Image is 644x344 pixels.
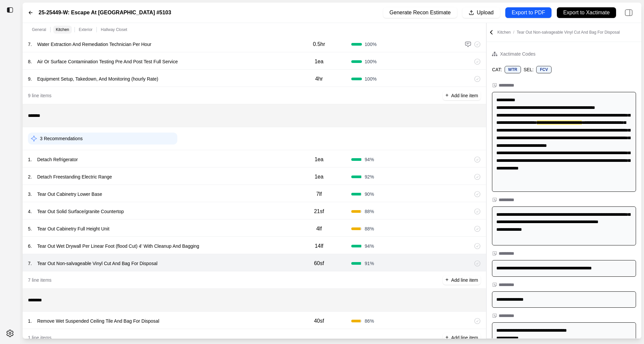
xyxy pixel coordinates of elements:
[445,92,448,99] p: +
[445,276,448,284] p: +
[477,9,494,17] p: Upload
[315,242,323,250] p: 14lf
[28,41,32,48] p: 7 .
[365,225,374,232] span: 88 %
[35,316,162,326] p: Remove Wet Suspended Ceiling Tile And Bag For Disposal
[313,40,325,48] p: 0.5hr
[451,92,478,99] p: Add line item
[32,27,46,32] p: General
[517,30,620,35] span: Tear Out Non-salvageable Vinyl Cut And Bag For Disposal
[500,50,536,58] div: Xactimate Codes
[465,41,471,48] img: comment
[365,260,374,267] span: 91 %
[35,40,154,49] p: Water Extraction And Remediation Technician Per Hour
[101,27,127,32] p: Hallway Closet
[28,191,32,197] p: 3 .
[563,9,610,17] p: Export to Xactimate
[28,277,52,283] p: 7 line items
[39,9,171,17] label: 25-25449-W: Escape At [GEOGRAPHIC_DATA] #5103
[383,7,457,18] button: Generate Recon Estimate
[443,333,481,342] button: +Add line item
[512,9,545,17] p: Export to PDF
[390,9,451,17] p: Generate Recon Estimate
[28,260,32,267] p: 7 .
[443,275,481,285] button: +Add line item
[315,156,324,164] p: 1ea
[365,191,374,197] span: 90 %
[316,225,322,233] p: 4lf
[443,91,481,100] button: +Add line item
[462,7,500,18] button: Upload
[365,76,377,82] span: 100 %
[28,92,52,99] p: 9 line items
[28,76,32,82] p: 9 .
[35,74,161,84] p: Equipment Setup, Takedown, And Monitoring (hourly Rate)
[35,155,80,164] p: Detach Refrigerator
[365,243,374,249] span: 94 %
[35,241,202,251] p: Tear Out Wet Drywall Per Linear Foot (flood Cut) 4' With Cleanup And Bagging
[445,334,448,341] p: +
[35,172,115,181] p: Detach Freestanding Electric Range
[536,66,552,73] div: FCV
[28,243,32,249] p: 6 .
[28,173,32,180] p: 2 .
[35,207,127,216] p: Tear Out Solid Surface/granite Countertop
[314,259,324,267] p: 60sf
[35,259,160,268] p: Tear Out Non-salvageable Vinyl Cut And Bag For Disposal
[35,189,105,199] p: Tear Out Cabinetry Lower Base
[365,156,374,163] span: 94 %
[28,58,32,65] p: 8 .
[40,135,82,142] p: 3 Recommendations
[56,27,69,32] p: Kitchen
[28,208,32,215] p: 4 .
[497,30,620,35] p: Kitchen
[28,225,32,232] p: 5 .
[505,66,521,73] div: WTR
[315,75,323,83] p: 4hr
[365,58,377,65] span: 100 %
[314,317,324,325] p: 40sf
[511,30,517,35] span: /
[316,190,322,198] p: 7lf
[35,224,112,233] p: Tear Out Cabinetry Full Height Unit
[315,173,324,181] p: 1ea
[621,5,636,20] img: right-panel.svg
[365,208,374,215] span: 88 %
[7,7,13,13] img: toggle sidebar
[451,334,478,341] p: Add line item
[365,173,374,180] span: 92 %
[524,66,534,73] p: SEL:
[28,318,32,324] p: 1 .
[365,318,374,324] span: 86 %
[557,7,616,18] button: Export to Xactimate
[28,334,52,341] p: 1 line items
[492,66,502,73] p: CAT:
[314,207,324,215] p: 21sf
[35,57,181,66] p: Air Or Surface Contamination Testing Pre And Post Test Full Service
[505,7,552,18] button: Export to PDF
[28,156,32,163] p: 1 .
[79,27,92,32] p: Exterior
[451,277,478,283] p: Add line item
[315,58,324,66] p: 1ea
[365,41,377,48] span: 100 %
